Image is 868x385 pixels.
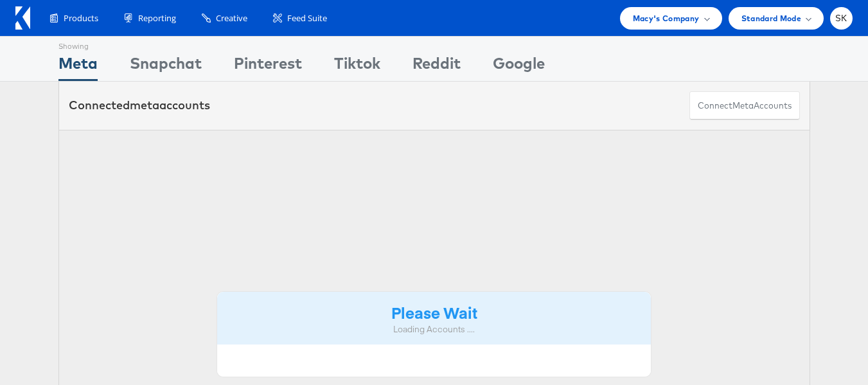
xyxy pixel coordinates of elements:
[58,37,98,52] div: Showing
[732,100,754,112] span: meta
[334,52,380,81] div: Tiktok
[234,52,302,81] div: Pinterest
[633,12,700,25] span: Macy's Company
[412,52,461,81] div: Reddit
[391,301,477,323] strong: Please Wait
[216,12,247,24] span: Creative
[493,52,545,81] div: Google
[58,52,98,81] div: Meta
[130,98,159,112] span: meta
[138,12,176,24] span: Reporting
[689,91,800,120] button: ConnectmetaAccounts
[64,12,98,24] span: Products
[287,12,327,24] span: Feed Suite
[130,52,202,81] div: Snapchat
[69,97,210,114] div: Connected accounts
[741,12,801,25] span: Standard Mode
[835,14,847,22] span: SK
[227,323,642,336] div: Loading Accounts ....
